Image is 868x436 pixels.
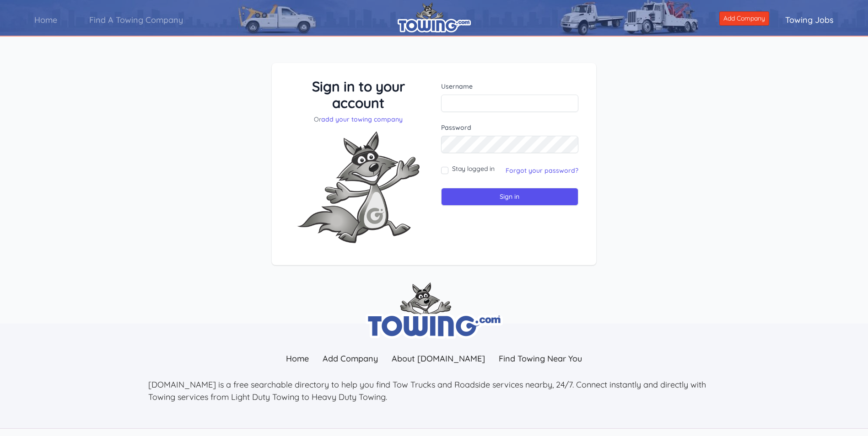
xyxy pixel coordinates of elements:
[148,378,720,403] p: [DOMAIN_NAME] is a free searchable directory to help you find Tow Trucks and Roadside services ne...
[290,78,427,111] h3: Sign in to your account
[316,349,385,368] a: Add Company
[290,124,427,250] img: Fox-Excited.png
[506,166,578,175] a: Forgot your password?
[441,123,579,132] label: Password
[279,349,316,368] a: Home
[452,164,495,173] label: Stay logged in
[492,349,589,368] a: Find Towing Near You
[366,282,503,339] img: towing
[73,7,199,33] a: Find A Towing Company
[321,115,403,123] a: add your towing company
[398,2,471,32] img: logo.png
[441,82,579,91] label: Username
[18,7,73,33] a: Home
[441,188,579,206] input: Sign in
[719,11,769,26] a: Add Company
[290,115,427,124] p: Or
[385,349,492,368] a: About [DOMAIN_NAME]
[769,7,850,33] a: Towing Jobs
